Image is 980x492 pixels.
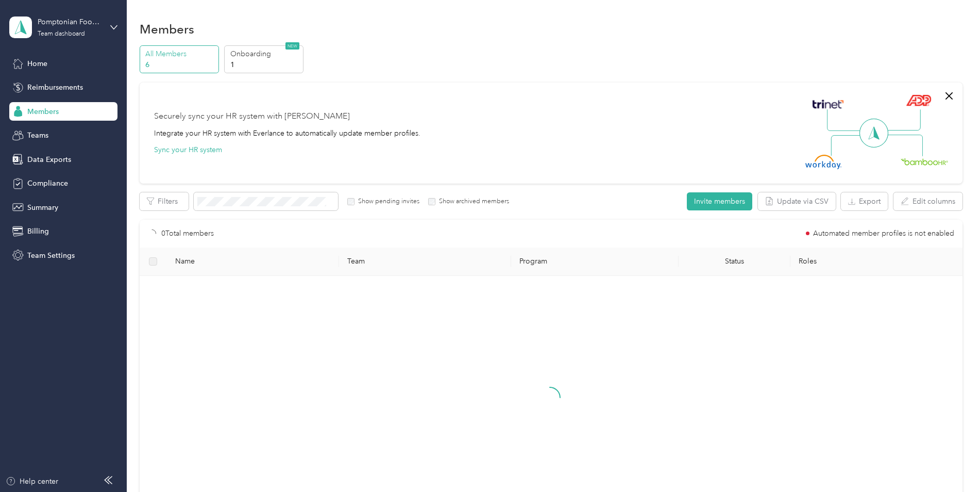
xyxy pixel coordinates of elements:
iframe: Everlance-gr Chat Button Frame [922,434,980,492]
span: Reimbursements [27,82,83,93]
p: Onboarding [230,48,300,59]
span: Data Exports [27,154,71,165]
span: Home [27,58,47,69]
div: Securely sync your HR system with [PERSON_NAME] [154,110,350,123]
p: All Members [145,48,215,59]
img: Line Right Up [885,109,921,131]
button: Invite members [687,192,752,210]
p: 6 [145,59,215,70]
span: Members [27,106,59,117]
span: Name [175,257,331,266]
th: Status [679,248,790,276]
img: Line Left Down [831,135,867,156]
img: Workday [805,155,841,169]
span: Summary [27,202,58,213]
button: Help center [6,476,58,487]
th: Team [339,248,511,276]
th: Name [167,248,339,276]
p: 1 [230,59,300,70]
button: Export [841,192,888,210]
div: Integrate your HR system with Everlance to automatically update member profiles. [154,128,420,139]
button: Sync your HR system [154,144,222,155]
label: Show pending invites [354,197,419,206]
img: Line Left Up [827,109,863,132]
span: Teams [27,130,48,141]
p: 0 Total members [161,228,214,239]
button: Edit columns [893,192,962,210]
th: Roles [790,248,962,276]
div: Pomptonian Food Service [38,17,102,27]
img: Trinet [810,97,846,111]
span: Compliance [27,178,68,189]
span: NEW [285,42,299,50]
img: Line Right Down [887,135,923,157]
img: ADP [906,94,931,106]
img: BambooHR [901,158,948,165]
th: Program [511,248,679,276]
span: Team Settings [27,250,75,261]
div: Team dashboard [38,31,85,37]
button: Update via CSV [758,192,836,210]
span: Billing [27,226,49,237]
h1: Members [140,24,194,35]
span: Automated member profiles is not enabled [813,230,954,237]
label: Show archived members [435,197,509,206]
button: Filters [140,192,189,210]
